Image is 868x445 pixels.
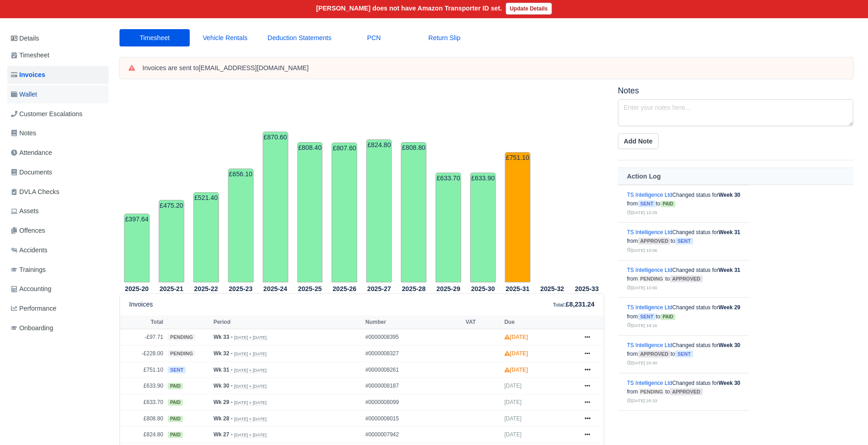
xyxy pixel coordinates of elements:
strong: Wk 30 - [213,383,233,389]
strong: Wk 28 - [213,415,233,422]
td: £633.90 [120,378,166,394]
strong: Week 30 [718,192,740,198]
td: £397.64 [124,214,150,283]
a: Documents [7,164,109,181]
a: Assets [7,202,109,220]
small: [DATE] 18:16 [627,323,657,328]
span: Wallet [11,89,37,100]
td: £807.60 [332,143,357,283]
td: £475.20 [159,200,184,282]
th: 2025-20 [120,283,154,294]
a: Wallet [7,86,109,103]
td: £824.80 [120,427,166,443]
strong: Wk 27 - [213,431,233,438]
strong: [DATE] [504,350,528,357]
a: TS Intelligence Ltd [627,304,672,311]
strong: Week 30 [718,342,740,348]
strong: Week 30 [718,380,740,386]
a: Offences [7,222,109,240]
td: £808.80 [401,142,426,282]
span: [DATE] [504,415,522,422]
span: Accidents [11,245,47,256]
strong: Wk 31 - [213,367,233,373]
small: [DATE] 20:33 [627,398,657,403]
span: paid [660,314,676,320]
a: Timesheet [7,46,109,64]
span: pending [638,276,665,282]
span: approved [638,238,671,245]
span: [DATE] [504,383,522,389]
a: Accounting [7,280,109,298]
th: Period [211,316,363,329]
th: 2025-25 [293,283,327,294]
td: Changed status for from to [618,335,750,373]
span: Notes [11,128,36,138]
small: [DATE] 20:40 [627,360,657,365]
strong: [DATE] [504,367,528,373]
th: Action Log [618,168,853,185]
td: £808.80 [120,410,166,427]
td: -£228.00 [120,346,166,362]
button: Add Note [618,133,659,149]
small: [DATE] » [DATE] [234,432,266,438]
a: Onboarding [7,319,109,337]
span: Offences [11,225,45,236]
td: £633.90 [470,173,496,283]
td: £751.10 [120,362,166,378]
td: £824.80 [366,139,392,282]
h5: Notes [618,86,853,96]
a: DVLA Checks [7,183,109,201]
th: 2025-21 [154,283,189,294]
th: Total [120,316,166,329]
span: Performance [11,303,57,314]
span: pending [638,389,665,395]
strong: Wk 33 - [213,334,233,340]
span: approved [670,389,703,395]
strong: Wk 32 - [213,350,233,357]
span: sent [675,238,693,245]
td: £808.40 [297,142,323,282]
small: [DATE] » [DATE] [234,335,266,340]
a: TS Intelligence Ltd [627,380,672,386]
span: paid [168,432,183,438]
a: Vehicle Rentals [190,29,260,47]
td: Changed status for from to [618,185,750,223]
th: 2025-30 [466,283,500,294]
td: #0000008015 [363,410,463,427]
td: #0000007942 [363,427,463,443]
small: [DATE] » [DATE] [234,400,266,405]
div: : [553,299,594,310]
span: Attendance [11,148,52,158]
td: #0000008099 [363,394,463,411]
div: Invoices are sent to [142,64,844,73]
th: 2025-33 [570,283,604,294]
span: paid [168,383,183,389]
td: #0000008327 [363,346,463,362]
a: Performance [7,300,109,317]
td: -£97.71 [120,329,166,346]
td: Changed status for from to [618,373,750,411]
th: 2025-29 [431,283,466,294]
td: Changed status for from to [618,298,750,336]
th: 2025-31 [500,283,535,294]
a: Accidents [7,241,109,259]
span: Documents [11,167,52,178]
a: PCN [339,29,409,47]
small: [DATE] » [DATE] [234,416,266,422]
small: [DATE] 10:00 [627,285,657,290]
td: £656.10 [228,169,254,282]
span: approved [638,351,671,358]
small: [DATE] 10:29 [627,210,657,215]
th: 2025-24 [258,283,293,294]
small: [DATE] » [DATE] [234,351,266,357]
th: Due [502,316,577,329]
td: £870.60 [263,132,288,283]
a: Notes [7,124,109,142]
span: Invoices [11,70,45,80]
span: paid [168,399,183,406]
a: Deduction Statements [260,29,339,47]
span: [DATE] [504,431,522,438]
a: Invoices [7,66,109,84]
strong: Wk 29 - [213,399,233,405]
span: sent [638,200,656,207]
